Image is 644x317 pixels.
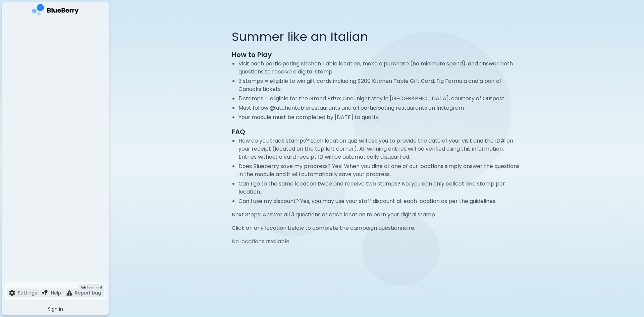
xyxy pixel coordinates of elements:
[238,77,522,93] li: 3 stamps = eligible to win gift cards including $200 Kitchen Table Gift Card, Fig Formula and a p...
[238,104,522,112] li: Must follow @kitchentablerestaurants and all participating restaurants on Instagram
[75,290,101,296] p: Report bug
[238,162,522,178] li: Does Blueberry save my progress? Yes! When you dine at one of our locations simply answer the que...
[238,137,522,161] li: How do you track stamps? Each location quiz will ask you to provide the date of your visit and th...
[66,290,72,296] img: file icon
[32,4,79,18] img: company logo
[232,127,522,137] h2: FAQ
[42,290,48,296] img: file icon
[48,306,63,312] span: Sign in
[238,113,522,121] li: Your module must be completed by [DATE] to qualify
[9,290,15,296] img: file icon
[232,30,522,44] h1: Summer like an Italian
[232,237,522,246] li: No locations available
[232,211,522,219] p: Next Steps: Answer all 3 questions at each location to earn your digital stamp
[18,290,37,296] p: Settings
[238,95,522,103] li: 5 stamps = eligible for the Grand Prize: One-night stay in [GEOGRAPHIC_DATA], courtesy of Outpost
[81,285,86,290] img: logout
[4,303,106,315] button: Sign in
[87,285,102,290] span: Log out
[238,197,522,205] li: Can I use my discount? Yes, you may use your staff discount at each location as per the guidelines.
[238,60,522,76] li: Visit each participating Kitchen Table location, make a purchase (no minimum spend), and answer b...
[232,224,522,232] p: Click on any location below to complete the campaign questionnaire.
[51,290,61,296] p: Help
[238,180,522,196] li: Can I go to the same location twice and receive two stamps? No, you can only collect one stamp pe...
[232,50,522,60] h2: How to Play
